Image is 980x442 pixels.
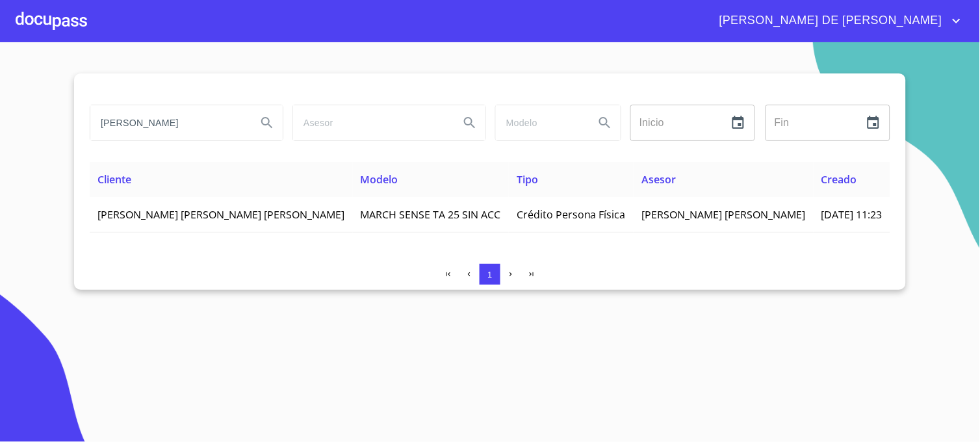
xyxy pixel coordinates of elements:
[517,172,538,187] span: Tipo
[821,207,883,222] span: [DATE] 11:23
[480,264,500,285] button: 1
[589,107,621,138] button: Search
[293,105,449,140] input: search
[821,172,857,187] span: Creado
[710,10,949,31] span: [PERSON_NAME] DE [PERSON_NAME]
[361,207,501,222] span: MARCH SENSE TA 25 SIN ACC
[97,207,344,222] span: [PERSON_NAME] [PERSON_NAME] [PERSON_NAME]
[641,172,676,187] span: Asesor
[496,105,584,140] input: search
[487,270,492,279] span: 1
[641,207,805,222] span: [PERSON_NAME] [PERSON_NAME]
[454,107,485,138] button: Search
[710,10,964,31] button: account of current user
[97,172,131,187] span: Cliente
[517,207,626,222] span: Crédito Persona Física
[361,172,398,187] span: Modelo
[251,107,283,138] button: Search
[90,105,246,140] input: search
